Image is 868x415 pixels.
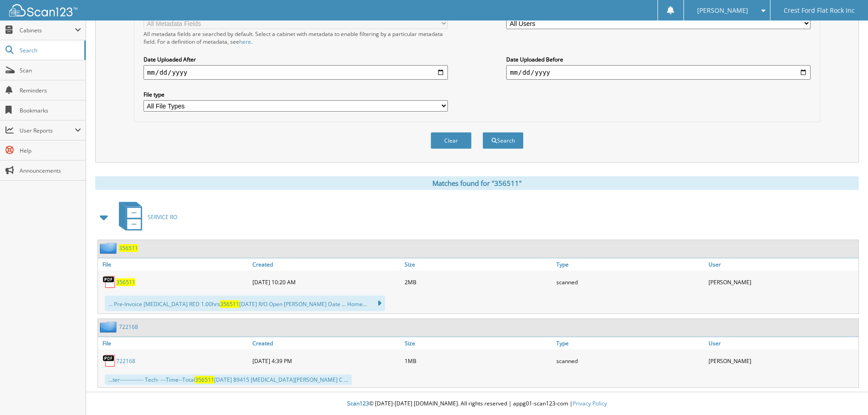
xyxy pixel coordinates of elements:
[100,242,119,254] img: folder2.png
[144,56,448,63] label: Date Uploaded After
[20,107,81,114] span: Bookmarks
[20,67,81,74] span: Scan
[506,65,811,80] input: end
[706,273,858,291] div: [PERSON_NAME]
[20,127,75,134] span: User Reports
[402,258,555,271] a: Size
[86,393,868,415] div: © [DATE]-[DATE] [DOMAIN_NAME]. All rights reserved | appg01-scan123-com |
[103,275,116,289] img: PDF.png
[195,376,214,384] span: 356511
[402,273,555,291] div: 2MB
[483,132,524,149] button: Search
[116,278,135,286] a: 356511
[9,4,77,16] img: scan123-logo-white.svg
[239,38,251,46] a: here
[250,352,402,370] div: [DATE] 4:39 PM
[100,321,119,333] img: folder2.png
[402,352,555,370] div: 1MB
[20,26,75,34] span: Cabinets
[105,296,385,311] div: ... Pre-Invoice [MEDICAL_DATA] RED 1.00hrs [DATE] R/O Open [PERSON_NAME] Date ... Home...
[113,199,177,235] a: SERVICE RO
[347,400,369,407] span: Scan123
[20,167,81,174] span: Announcements
[105,374,352,385] div: ...ter------------- Tech- ---Time--Total [DATE] 89415 [MEDICAL_DATA][PERSON_NAME] C ...
[144,30,448,46] div: All metadata fields are searched by default. Select a cabinet with metadata to enable filtering b...
[20,87,81,94] span: Reminders
[822,371,868,415] iframe: Chat Widget
[706,258,858,271] a: User
[98,258,250,271] a: File
[554,258,706,271] a: Type
[144,65,448,80] input: start
[95,176,859,190] div: Matches found for "356511"
[506,56,811,63] label: Date Uploaded Before
[144,91,448,98] label: File type
[250,337,402,349] a: Created
[554,273,706,291] div: scanned
[706,352,858,370] div: [PERSON_NAME]
[220,300,239,308] span: 356511
[784,8,855,13] span: Crest Ford Flat Rock Inc
[116,357,135,365] a: 722168
[20,147,81,154] span: Help
[250,258,402,271] a: Created
[554,337,706,349] a: Type
[697,8,748,13] span: [PERSON_NAME]
[148,213,177,221] span: SERVICE RO
[20,46,80,54] span: Search
[431,132,472,149] button: Clear
[706,337,858,349] a: User
[573,400,607,407] a: Privacy Policy
[554,352,706,370] div: scanned
[402,337,555,349] a: Size
[119,323,138,331] a: 722168
[103,354,116,368] img: PDF.png
[119,244,138,252] a: 356511
[250,273,402,291] div: [DATE] 10:20 AM
[98,337,250,349] a: File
